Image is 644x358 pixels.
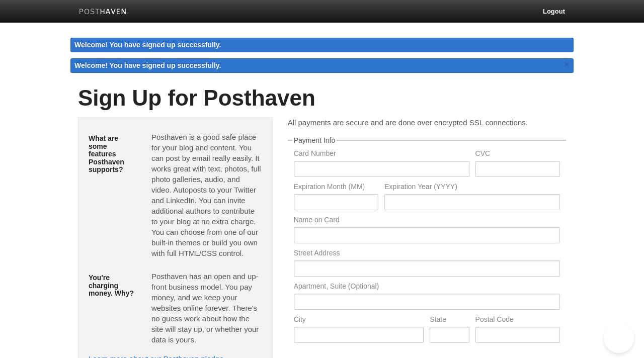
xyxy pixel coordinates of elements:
label: CVC [475,150,560,159]
h5: What are some features Posthaven supports? [89,135,136,173]
label: Card Number [294,150,469,159]
a: × [562,58,571,71]
iframe: Help Scout Beacon - Open [604,323,634,353]
p: Posthaven has an open and up-front business model. You pay money, and we keep your websites onlin... [151,271,262,345]
span: Welcome! You have signed up successfully. [74,61,221,69]
img: Posthaven-bar [79,9,127,16]
label: Expiration Month (MM) [294,183,378,193]
p: Posthaven is a good safe place for your blog and content. You can post by email really easily. It... [151,132,262,258]
label: Apartment, Suite (Optional) [294,283,560,292]
label: Postal Code [475,316,560,325]
p: All payments are secure and are done over encrypted SSL connections. [288,117,566,128]
label: Name on Card [294,216,560,226]
div: Welcome! You have signed up successfully. [70,38,574,52]
label: City [294,316,424,325]
h5: You're charging money. Why? [89,274,136,297]
label: Street Address [294,249,560,259]
h1: Sign Up for Posthaven [78,86,566,110]
label: Expiration Year (YYYY) [384,183,560,193]
legend: Payment Info [292,137,337,144]
label: State [430,316,469,325]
